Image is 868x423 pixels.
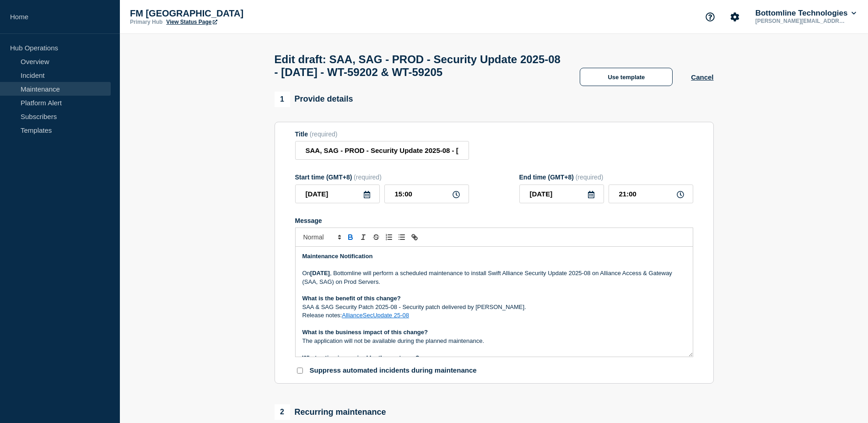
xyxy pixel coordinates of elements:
[295,174,469,181] div: Start time (GMT+8)
[275,53,562,79] h1: Edit draft: SAA, SAG - PROD - Security Update 2025-08 - [DATE] - WT-59202 & WT-59205
[130,8,313,19] p: FM [GEOGRAPHIC_DATA]
[384,184,469,203] input: HH:MM
[275,404,386,420] div: Recurring maintenance
[354,174,382,181] span: (required)
[302,303,686,311] p: SAA & SAG Security Patch 2025-08 - Security patch delivered by [PERSON_NAME].
[609,184,693,203] input: HH:MM
[302,337,686,345] p: The application will not be available during the planned maintenance.
[310,270,330,277] strong: [DATE]
[357,232,370,243] button: Toggle italic text
[701,7,720,27] button: Support
[295,217,693,224] div: Message
[310,130,338,138] span: (required)
[580,68,673,86] button: Use template
[370,232,383,243] button: Toggle strikethrough text
[299,232,344,243] span: Font size
[576,174,604,181] span: (required)
[295,141,469,160] input: Title
[342,312,409,319] a: AllianceSecUpdate 25-08
[302,354,420,361] strong: What action is required by the customer?
[295,184,380,203] input: YYYY-MM-DD
[295,130,469,138] div: Title
[344,232,357,243] button: Toggle bold text
[302,329,428,336] strong: What is the business impact of this change?
[519,174,693,181] div: End time (GMT+8)
[166,19,217,25] a: View Status Page
[297,368,303,374] input: Suppress automated incidents during maintenance
[275,92,290,107] span: 1
[754,9,858,18] button: Bottomline Technologies
[302,311,686,320] p: Release notes:
[691,73,713,81] button: Cancel
[302,269,686,286] p: On , Bottomline will perform a scheduled maintenance to install Swift Alliance Security Update 20...
[395,232,408,243] button: Toggle bulleted list
[519,184,604,203] input: YYYY-MM-DD
[302,253,373,260] strong: Maintenance Notification
[275,92,353,107] div: Provide details
[296,247,693,357] div: Message
[408,232,421,243] button: Toggle link
[130,19,162,25] p: Primary Hub
[310,366,477,375] p: Suppress automated incidents during maintenance
[302,295,401,302] strong: What is the benefit of this change?
[725,7,744,27] button: Account settings
[275,404,290,420] span: 2
[383,232,395,243] button: Toggle ordered list
[754,18,849,24] p: [PERSON_NAME][EMAIL_ADDRESS][PERSON_NAME][DOMAIN_NAME]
